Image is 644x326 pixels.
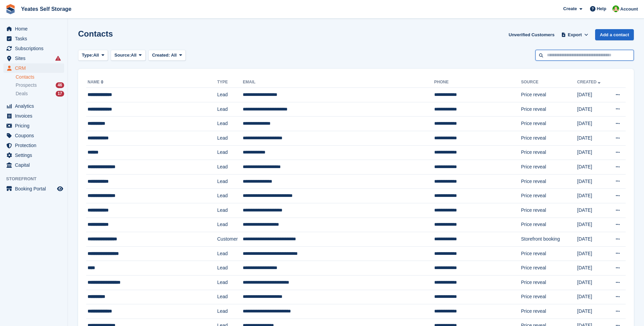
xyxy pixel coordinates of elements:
[15,54,56,63] span: Sites
[595,29,634,40] a: Add a contact
[563,5,577,12] span: Create
[15,111,56,121] span: Invoices
[577,88,608,102] td: [DATE]
[5,4,16,14] img: stora-icon-8386f47178a22dfd0bd8f6a31ec36ba5ce8667c1dd55bd0f319d3a0aa187defe.svg
[217,275,243,290] td: Lead
[577,275,608,290] td: [DATE]
[3,150,64,160] a: menu
[131,52,137,59] span: All
[78,50,108,61] button: Type: All
[15,63,56,73] span: CRM
[577,131,608,145] td: [DATE]
[3,111,64,121] a: menu
[217,203,243,218] td: Lead
[6,176,68,182] span: Storefront
[171,53,177,58] span: All
[577,102,608,117] td: [DATE]
[521,117,577,131] td: Price reveal
[111,50,146,61] button: Source: All
[506,29,557,40] a: Unverified Customers
[577,218,608,232] td: [DATE]
[577,80,602,84] a: Created
[521,174,577,189] td: Price reveal
[521,261,577,276] td: Price reveal
[521,275,577,290] td: Price reveal
[521,88,577,102] td: Price reveal
[55,56,61,61] i: Smart entry sync failures have occurred
[217,261,243,276] td: Lead
[217,218,243,232] td: Lead
[3,131,64,140] a: menu
[3,184,64,193] a: menu
[577,261,608,276] td: [DATE]
[3,34,64,43] a: menu
[15,150,56,160] span: Settings
[620,6,638,13] span: Account
[577,232,608,247] td: [DATE]
[568,32,582,38] span: Export
[3,54,64,63] a: menu
[18,3,74,15] a: Yeates Self Storage
[16,82,37,88] span: Prospects
[521,189,577,203] td: Price reveal
[217,160,243,175] td: Lead
[577,189,608,203] td: [DATE]
[3,141,64,150] a: menu
[612,5,619,12] img: Angela Field
[577,174,608,189] td: [DATE]
[217,77,243,88] th: Type
[217,189,243,203] td: Lead
[56,82,64,88] div: 46
[521,160,577,175] td: Price reveal
[521,304,577,319] td: Price reveal
[521,290,577,304] td: Price reveal
[78,29,113,38] h1: Contacts
[217,174,243,189] td: Lead
[15,34,56,43] span: Tasks
[577,246,608,261] td: [DATE]
[597,5,606,12] span: Help
[15,44,56,53] span: Subscriptions
[15,160,56,170] span: Capital
[521,145,577,160] td: Price reveal
[521,102,577,117] td: Price reveal
[560,29,590,40] button: Export
[577,203,608,218] td: [DATE]
[577,304,608,319] td: [DATE]
[56,185,64,193] a: Preview store
[217,131,243,145] td: Lead
[217,232,243,247] td: Customer
[217,246,243,261] td: Lead
[88,80,105,84] a: Name
[82,52,93,59] span: Type:
[217,304,243,319] td: Lead
[16,90,64,97] a: Deals 17
[3,44,64,53] a: menu
[217,117,243,131] td: Lead
[3,101,64,111] a: menu
[521,218,577,232] td: Price reveal
[217,290,243,304] td: Lead
[521,246,577,261] td: Price reveal
[16,82,64,89] a: Prospects 46
[217,102,243,117] td: Lead
[521,131,577,145] td: Price reveal
[15,121,56,130] span: Pricing
[243,77,434,88] th: Email
[3,24,64,34] a: menu
[577,160,608,175] td: [DATE]
[15,131,56,140] span: Coupons
[15,24,56,34] span: Home
[152,53,170,58] span: Created:
[93,52,99,59] span: All
[15,141,56,150] span: Protection
[434,77,521,88] th: Phone
[3,160,64,170] a: menu
[16,90,28,97] span: Deals
[16,74,64,80] a: Contacts
[3,63,64,73] a: menu
[15,184,56,193] span: Booking Portal
[521,203,577,218] td: Price reveal
[217,145,243,160] td: Lead
[521,232,577,247] td: Storefront booking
